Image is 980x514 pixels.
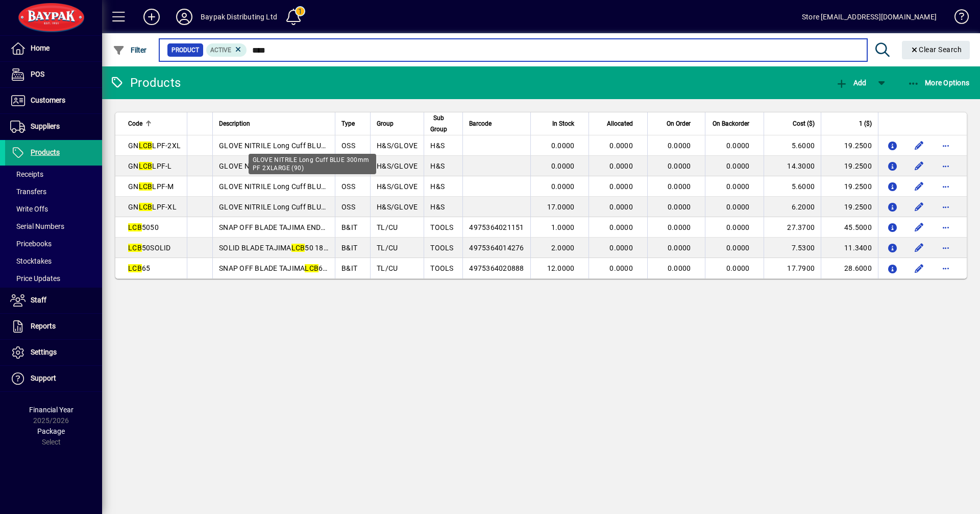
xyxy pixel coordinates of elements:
span: H&S/GLOVE [377,142,418,150]
span: Product [171,45,199,55]
span: Package [37,427,65,435]
td: 19.2500 [821,197,878,217]
em: LCB [139,203,153,211]
button: More options [938,158,954,174]
span: GN LPF-M [128,182,174,191]
span: 12.0000 [547,264,575,272]
span: 0.0000 [668,203,691,211]
span: Write Offs [10,205,48,213]
span: GLOVE NITRILE Long Cuff BLUE 300mm PF 2XLARGE (90) [219,142,412,150]
span: TL/CU [377,264,398,272]
a: Knowledge Base [947,2,967,35]
a: Write Offs [5,200,102,218]
span: 0.0000 [726,264,750,272]
span: 1.0000 [551,223,575,231]
span: GLOVE NITRILE Long Cuff BLUE 300mm PF XLARGE (100) [219,203,412,211]
td: 6.2000 [764,197,821,217]
span: 5050 [128,223,159,231]
span: 0.0000 [668,182,691,191]
span: TOOLS [430,223,453,231]
span: GN LPF-2XL [128,142,181,150]
em: LCB [139,182,153,191]
div: Sub Group [430,112,456,135]
span: SNAP OFF BLADE TAJIMA ENDURA 18mm (50) [219,223,373,231]
span: Code [128,118,142,129]
span: GLOVE NITRILE Long Cuff BLUE 300mm PF MEDIUM (100) [219,182,412,191]
td: 45.5000 [821,217,878,238]
div: Allocated [595,118,642,129]
a: POS [5,62,102,87]
a: Home [5,36,102,61]
span: Filter [113,46,147,54]
span: POS [31,70,44,78]
span: B&IT [341,264,357,272]
span: Staff [31,296,46,304]
span: 50SOLID [128,244,171,252]
span: 0.0000 [726,142,750,150]
span: Customers [31,96,65,104]
span: Reports [31,322,56,330]
span: 0.0000 [726,162,750,170]
span: Group [377,118,394,129]
span: GN LPF-L [128,162,172,170]
span: 0.0000 [668,244,691,252]
span: Home [31,44,50,52]
span: Pricebooks [10,240,52,248]
button: Edit [911,137,927,154]
span: H&S [430,203,445,211]
span: 0.0000 [551,142,575,150]
button: More options [938,219,954,236]
span: Clear Search [910,45,962,54]
td: 28.6000 [821,258,878,278]
td: 14.3000 [764,156,821,176]
a: Suppliers [5,114,102,139]
span: 4975364014276 [469,244,524,252]
td: 27.3700 [764,217,821,238]
td: 19.2500 [821,135,878,156]
div: Baypak Distributing Ltd [201,9,277,25]
td: 17.7900 [764,258,821,278]
span: Serial Numbers [10,222,64,230]
button: More options [938,178,954,195]
span: 0.0000 [609,203,633,211]
em: LCB [128,223,142,231]
span: Cost ($) [793,118,815,129]
span: Barcode [469,118,492,129]
button: More options [938,137,954,154]
div: On Backorder [712,118,758,129]
div: On Order [654,118,700,129]
em: LCB [139,162,153,170]
span: OSS [341,142,355,150]
button: Edit [911,178,927,195]
a: Stocktakes [5,252,102,270]
span: 0.0000 [668,223,691,231]
span: OSS [341,182,355,191]
span: TL/CU [377,244,398,252]
span: Receipts [10,170,43,178]
span: 0.0000 [609,223,633,231]
a: Transfers [5,183,102,200]
span: 65 [128,264,150,272]
div: GLOVE NITRILE Long Cuff BLUE 300mm PF 2XLARGE (90) [249,154,376,174]
div: Group [377,118,418,129]
span: 0.0000 [609,182,633,191]
a: Settings [5,340,102,365]
span: GLOVE NITRILE Long Cuff BLUE 300mm PF LARGE (100) [219,162,407,170]
span: More Options [908,79,970,87]
span: Transfers [10,188,46,196]
span: Suppliers [31,122,60,130]
a: Reports [5,314,102,339]
span: TOOLS [430,244,453,252]
mat-chip: Activation Status: Active [206,43,247,57]
span: Active [210,46,231,54]
span: In Stock [552,118,574,129]
td: 11.3400 [821,238,878,258]
span: H&S/GLOVE [377,203,418,211]
div: In Stock [537,118,584,129]
div: Store [EMAIL_ADDRESS][DOMAIN_NAME] [802,9,937,25]
span: 0.0000 [726,182,750,191]
span: 0.0000 [609,142,633,150]
button: Edit [911,260,927,276]
span: H&S [430,182,445,191]
span: 0.0000 [726,244,750,252]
